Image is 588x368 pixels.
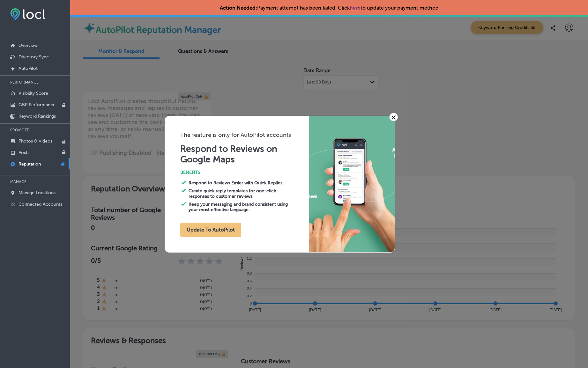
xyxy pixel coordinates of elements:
h3: Create quick reply templates for one-click responses to customer reviews. [189,188,295,199]
p: Connected Accounts [19,202,62,207]
h3: Keep your messaging and brand consistent using your most effective language. [189,202,295,212]
p: Visibility Score [19,91,48,96]
p: Posts [19,150,29,155]
p: Directory Sync [19,54,49,60]
p: Reputation [19,161,41,167]
a: Update To AutoPilot [180,228,241,232]
p: Keyword Rankings [19,114,56,119]
p: Manage Locations [19,190,56,195]
h3: The feature is only for AutoPilot accounts [180,131,309,138]
h3: BENEFITS [180,170,309,175]
img: fda3e92497d09a02dc62c9cd864e3231.png [10,8,45,20]
p: Payment attempt has been failed. Click to update your payment method [220,5,439,11]
button: Update To AutoPilot [180,223,241,237]
a: × [389,113,398,121]
h3: Respond to Reviews Easier with Quick Replies [189,180,295,186]
strong: Action Needed: [220,5,257,11]
p: GBP Performance [19,102,56,107]
p: AutoPilot [19,66,38,71]
a: here [350,5,361,11]
p: Photos & Videos [19,138,52,144]
p: Overview [19,43,38,48]
h1: Respond to Reviews on Google Maps [180,144,309,165]
img: 2b9b306996f9abcca9d403b028eda9a2.jpg [309,116,395,252]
